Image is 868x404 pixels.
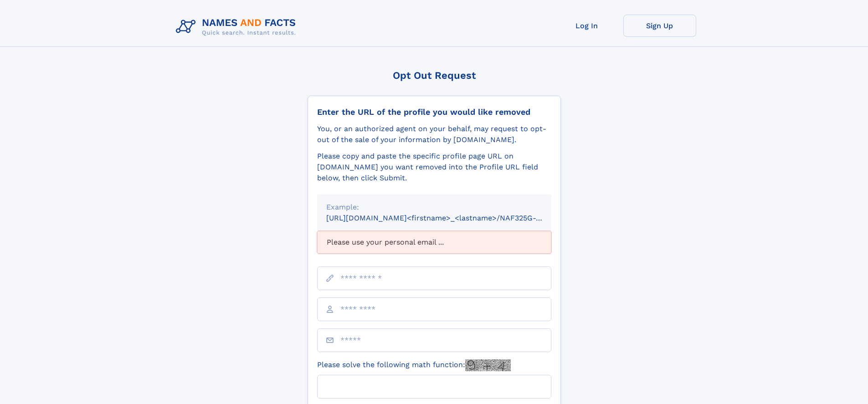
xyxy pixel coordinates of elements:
div: You, or an authorized agent on your behalf, may request to opt-out of the sale of your informatio... [317,123,551,145]
div: Please use your personal email ... [317,231,551,254]
div: Please copy and paste the specific profile page URL on [DOMAIN_NAME] you want removed into the Pr... [317,151,551,184]
label: Please solve the following math function: [317,359,511,371]
small: [URL][DOMAIN_NAME]<firstname>_<lastname>/NAF325G-xxxxxxxx [326,214,569,222]
div: Opt Out Request [308,70,561,81]
div: Enter the URL of the profile you would like removed [317,107,551,117]
img: Logo Names and Facts [172,15,303,39]
div: Example: [326,202,542,213]
a: Log In [550,15,623,37]
a: Sign Up [623,15,696,37]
